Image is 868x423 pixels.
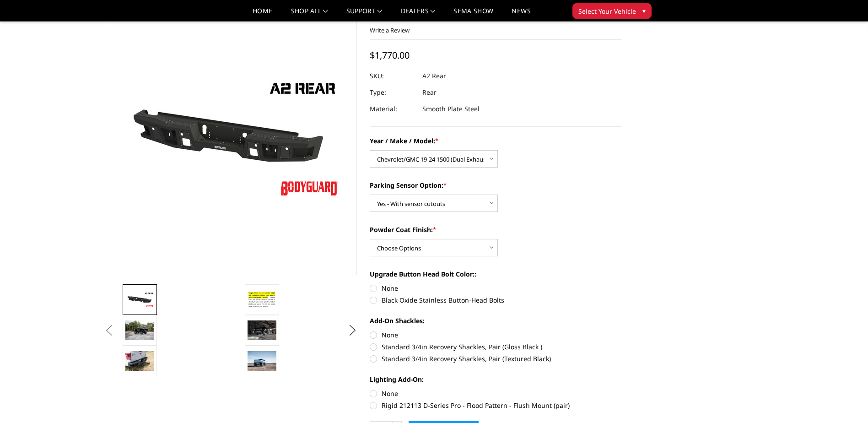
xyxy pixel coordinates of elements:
a: A2 Series - Rear Bumper [105,0,357,275]
label: Year / Make / Model: [370,136,622,146]
label: None [370,389,622,398]
a: shop all [291,8,328,21]
label: Upgrade Button Head Bolt Color:: [370,269,622,279]
img: A2 Series - Rear Bumper [125,351,154,370]
label: None [370,330,622,340]
dd: Smooth Plate Steel [422,101,480,117]
label: Standard 3/4in Recovery Shackles, Pair (Textured Black) [370,354,622,363]
button: Next [345,324,359,337]
button: Select Your Vehicle [572,3,652,19]
label: Parking Sensor Option: [370,180,622,190]
a: SEMA Show [453,8,493,21]
dt: SKU: [370,68,415,84]
label: None [370,283,622,293]
a: News [512,8,530,21]
label: Powder Coat Finish: [370,225,622,234]
span: ▾ [642,6,646,16]
dd: A2 Rear [422,68,446,84]
label: Standard 3/4in Recovery Shackles, Pair (Gloss Black ) [370,342,622,352]
label: Add-On Shackles: [370,316,622,325]
a: Write a Review [370,26,410,34]
button: Previous [102,324,116,337]
img: A2 Series - Rear Bumper [125,320,154,340]
dt: Type: [370,84,415,101]
label: Black Oxide Stainless Button-Head Bolts [370,295,622,305]
a: Dealers [401,8,436,21]
dd: Rear [422,84,437,101]
img: A2 Series - Rear Bumper [248,290,276,309]
iframe: Chat Widget [822,379,868,423]
dt: Material: [370,101,415,117]
label: Lighting Add-On: [370,374,622,384]
span: $1,770.00 [370,49,410,61]
label: Rigid 212113 D-Series Pro - Flood Pattern - Flush Mount (pair) [370,401,622,410]
img: A2 Series - Rear Bumper [248,320,276,340]
img: A2 Series - Rear Bumper [248,351,276,370]
span: Select Your Vehicle [578,6,636,16]
a: Home [253,8,272,21]
a: Support [346,8,383,21]
img: A2 Series - Rear Bumper [125,292,154,308]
